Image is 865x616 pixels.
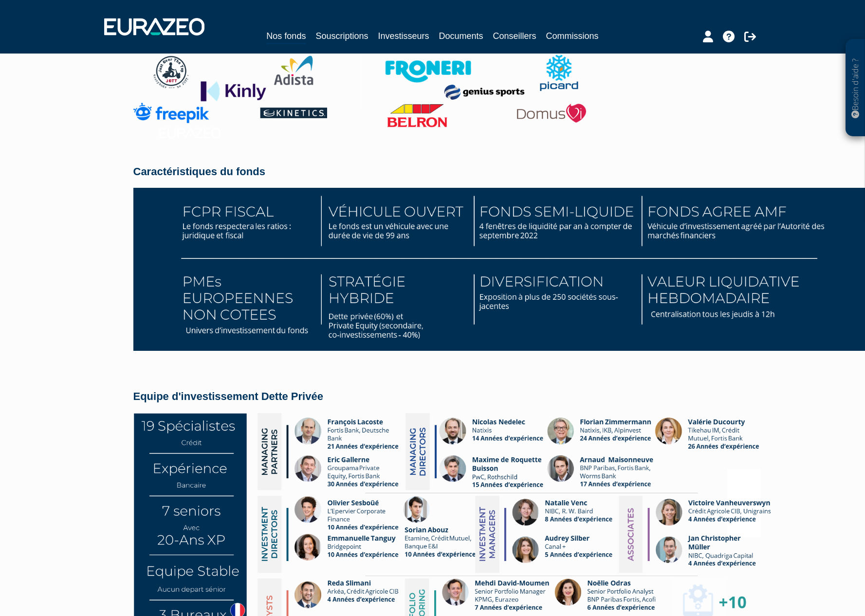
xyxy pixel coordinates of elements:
[315,29,368,43] a: Souscriptions
[378,29,429,43] a: Investisseurs
[266,29,306,44] a: Nos fonds
[439,29,483,43] a: Documents
[493,29,536,43] a: Conseillers
[850,44,861,132] p: Besoin d'aide ?
[546,29,599,43] a: Commissions
[104,18,204,36] img: 1732889491-logotype_eurazeo_blanc_rvb.png
[133,166,732,178] h4: Caractéristiques du fonds
[133,391,732,402] h4: Equipe d'investissement Dette Privée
